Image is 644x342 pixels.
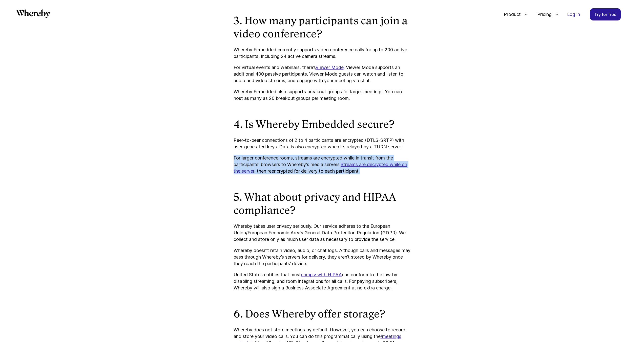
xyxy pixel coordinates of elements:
p: Whereby takes user privacy seriously. Our service adheres to the European Union/European Economic... [234,223,411,243]
p: For larger conference rooms, streams are encrypted while in transit from the participants' browse... [234,155,411,174]
a: Streams are decrypted while on the server [234,162,407,174]
p: For virtual events and webinars, there’s . Viewer Mode supports an additional 400 passive partici... [234,64,411,84]
p: Whereby Embedded currently supports video conference calls for up to 200 active participants, inc... [234,47,411,60]
a: Whereby [16,9,50,20]
h2: 6. Does Whereby offer storage? [234,307,411,321]
p: Peer-to-peer connections of 2 to 4 participants are encrypted (DTLS-SRTP) with user-generated key... [234,137,411,150]
strong: 4. Is Whereby Embedded secure? [234,118,395,130]
p: United States entities that must can conform to the law by disabling streaming, and room integrat... [234,271,411,291]
strong: 3. How many participants can join a video conference? [234,15,408,40]
a: Log in [563,9,584,20]
strong: 5. What about privacy and HIPAA compliance? [234,191,396,216]
a: Viewer Mode [316,65,344,70]
a: Try for free [590,8,621,20]
svg: Whereby [16,9,50,18]
p: Whereby Embedded also supports breakout groups for larger meetings. You can host as many as 20 br... [234,88,411,102]
p: Whereby doesn’t retain video, audio, or chat logs. Although calls and messages may pass through W... [234,247,411,267]
span: Pricing [532,6,553,23]
span: Product [499,6,522,23]
a: comply with HIPAA [301,272,342,277]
